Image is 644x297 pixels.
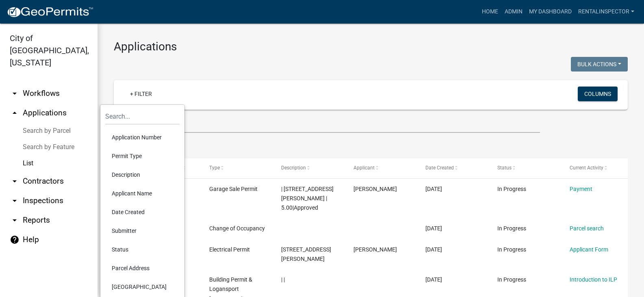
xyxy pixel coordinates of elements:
li: Application Number [105,128,180,147]
span: Applicant [353,165,375,171]
a: rentalinspector [575,4,637,20]
li: Applicant Name [105,184,180,203]
i: help [10,235,20,245]
li: [GEOGRAPHIC_DATA] [105,277,180,296]
span: 09/09/2025 [425,225,442,232]
datatable-header-cell: Description [273,158,345,178]
datatable-header-cell: Date Created [418,158,490,178]
input: Search... [105,108,180,125]
span: Current Activity [570,165,603,171]
span: Cinthia Gonzales [353,186,397,192]
span: Status [497,165,512,171]
datatable-header-cell: Applicant [346,158,418,178]
span: Type [209,165,220,171]
span: In Progress [497,186,526,192]
li: Status [105,240,180,259]
span: | | [281,276,285,283]
span: Change of Occupancy [209,225,265,232]
span: 415 11TH ST Powell, Ronette [281,246,331,262]
li: Parcel Address [105,259,180,277]
i: arrow_drop_up [10,108,20,118]
a: Applicant Form [570,246,608,253]
i: arrow_drop_down [10,215,20,225]
span: 09/09/2025 [425,276,442,283]
a: Admin [501,4,526,20]
a: Home [479,4,501,20]
span: Description [281,165,306,171]
span: 09/09/2025 [425,246,442,253]
a: My Dashboard [526,4,575,20]
a: Payment [570,186,592,192]
li: Permit Type [105,147,180,165]
datatable-header-cell: Status [490,158,562,178]
li: Description [105,165,180,184]
button: Columns [578,87,618,101]
h3: Applications [114,40,628,54]
span: Garage Sale Permit [209,186,258,192]
i: arrow_drop_down [10,176,20,186]
span: In Progress [497,246,526,253]
li: Date Created [105,203,180,221]
span: In Progress [497,276,526,283]
span: Ronette [353,246,397,253]
input: Search for applications [114,116,540,133]
i: arrow_drop_down [10,196,20,206]
span: Electrical Permit [209,246,250,253]
a: + Filter [124,87,158,101]
a: Introduction to ILP [570,276,617,283]
a: Parcel search [570,225,604,232]
span: Date Created [425,165,454,171]
span: | 2226 Usher street | 5.00|Approved [281,186,334,211]
button: Bulk Actions [571,57,628,72]
span: 09/09/2025 [425,186,442,192]
datatable-header-cell: Type [202,158,273,178]
span: In Progress [497,225,526,232]
i: arrow_drop_down [10,89,20,98]
li: Submitter [105,221,180,240]
datatable-header-cell: Current Activity [562,158,634,178]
